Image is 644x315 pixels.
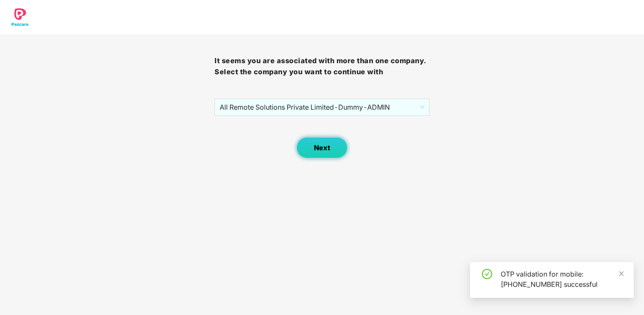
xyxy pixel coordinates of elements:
[220,99,424,115] span: All Remote Solutions Private Limited - Dummy - ADMIN
[482,269,492,279] span: check-circle
[215,55,429,77] h3: It seems you are associated with more than one company. Select the company you want to continue with
[314,144,330,152] span: Next
[501,269,624,289] div: OTP validation for mobile: [PHONE_NUMBER] successful
[296,137,348,158] button: Next
[618,271,624,277] span: close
